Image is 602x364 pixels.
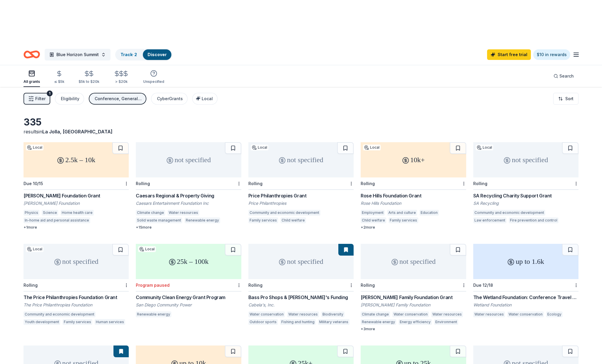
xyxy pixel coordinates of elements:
a: not specifiedRollingBass Pro Shops & [PERSON_NAME]'s FundingCabela's, Inc.Water conservationWater... [248,244,354,327]
button: Sort [553,93,578,105]
div: Eligibility [61,95,79,102]
a: Track· 2 [121,52,137,57]
div: Community and economic development [473,210,545,216]
div: Climate change [136,210,165,216]
div: Local [138,246,156,252]
span: Filter [35,95,46,102]
div: Climate change [361,311,390,317]
div: Rose Hills Foundation [361,200,466,206]
button: Track· 2Discover [115,49,172,61]
div: STEM education [93,217,123,223]
button: $5k to $20k [78,68,99,87]
div: Water resources [168,210,199,216]
div: Renewable energy [136,311,171,317]
div: Local [251,145,268,150]
a: not specifiedRollingCaesars Regional & Property GivingCaesars Entertainment Foundation IncClimate... [136,142,241,230]
div: Renewable energy [361,319,396,325]
div: Caesars Entertainment Foundation Inc [136,200,241,206]
div: 1 [47,90,53,96]
div: Local [363,145,381,150]
div: Human services [95,319,125,325]
div: Water conservation [248,311,285,317]
div: Physics [24,210,39,216]
button: Conference, General operations [89,93,146,105]
a: up to 1.6kDue 12/18The Wetland Foundation: Conference Travel Grant (Type 1 & 2)Wetland Foundation... [473,244,578,319]
div: not specified [361,244,466,279]
div: Outdoor sports [248,319,278,325]
a: not specifiedLocalRollingSA Recycling Charity Support GrantSA RecyclingCommunity and economic dev... [473,142,578,225]
div: Employment [361,210,385,216]
div: Family services [63,319,92,325]
div: Environment [434,319,458,325]
div: The Price Philanthropies Foundation [24,302,129,308]
div: SA Recycling [473,200,578,206]
div: + 1 more [24,225,129,230]
div: Price Philanthropies [248,200,354,206]
div: Unspecified [143,79,164,84]
div: All grants [24,79,40,84]
div: not specified [136,142,241,177]
div: Cabela's, Inc. [248,302,354,308]
div: Rolling [361,181,375,186]
button: Filter1 [24,93,50,105]
div: [PERSON_NAME] Family Foundation Grant [361,294,466,301]
div: 335 [24,116,129,128]
button: CyberGrants [151,93,188,105]
div: Rolling [473,181,487,186]
div: 10k+ [361,142,466,177]
div: SA Recycling Charity Support Grant [473,192,578,199]
button: All grants [24,68,40,87]
div: The Wetland Foundation: Conference Travel Grant (Type 1 & 2) [473,294,578,301]
div: Local [26,246,44,252]
div: Arts and culture [387,210,417,216]
div: Community and economic development [24,311,96,317]
a: not specifiedRolling[PERSON_NAME] Family Foundation Grant[PERSON_NAME] Family FoundationClimate c... [361,244,466,331]
div: Rolling [24,283,38,288]
div: Caesars Regional & Property Giving [136,192,241,199]
div: > $20k [113,79,129,84]
div: results [24,128,129,135]
div: Family services [248,217,278,223]
div: Law enforcement [473,217,506,223]
div: Family services [389,217,418,223]
div: + 3 more [361,327,466,331]
span: Sort [565,95,573,102]
div: + 15 more [136,225,241,230]
div: [PERSON_NAME] Foundation [24,200,129,206]
div: Due 12/18 [473,283,493,288]
span: in [39,129,113,135]
div: Child welfare [361,217,386,223]
div: Energy efficiency [399,319,432,325]
span: La Jolla, [GEOGRAPHIC_DATA] [42,129,113,135]
div: Rolling [361,283,375,288]
button: Search [549,70,578,82]
div: Water resources [431,311,463,317]
a: Home [24,48,40,61]
div: San Diego Community Power [136,302,241,308]
div: Youth development [24,319,60,325]
div: Water resources [473,311,505,317]
a: 10k+LocalRollingRose Hills Foundation GrantRose Hills FoundationEmploymentArts and cultureEducati... [361,142,466,230]
div: Wetland Foundation [473,302,578,308]
div: Home health care [61,210,94,216]
div: not specified [248,142,354,177]
div: Fishing and hunting [280,319,316,325]
div: Rose Hills Foundation Grant [361,192,466,199]
button: Eligibility [55,93,84,105]
div: not specified [248,244,354,279]
div: Bass Pro Shops & [PERSON_NAME]'s Funding [248,294,354,301]
div: Ecology [546,311,563,317]
span: Search [559,73,574,80]
div: [PERSON_NAME] Family Foundation [361,302,466,308]
div: Fire prevention and control [509,217,558,223]
a: Start free trial [487,49,531,60]
div: Child welfare [280,217,306,223]
span: Blue Horizon Summit [56,51,99,58]
a: not specifiedLocalRollingPrice Philanthropies GrantPrice PhilanthropiesCommunity and economic dev... [248,142,354,225]
span: Local [202,96,213,101]
div: Community Clean Energy Grant Program [136,294,241,301]
div: CyberGrants [157,95,183,102]
div: Water resources [287,311,319,317]
div: + 2 more [361,225,466,230]
div: Community and economic development [248,210,320,216]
